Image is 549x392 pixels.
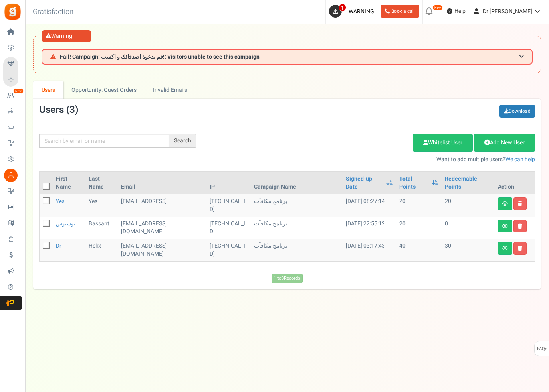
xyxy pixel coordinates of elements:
th: Campaign Name [251,172,343,194]
td: administrator,tutor_instructor [118,239,206,261]
a: Add New User [474,134,535,152]
a: Whitelist User [413,134,473,152]
a: Redeemable Points [445,175,492,191]
span: WARNING [349,7,374,16]
th: Action [495,172,535,194]
img: Gratisfaction [4,3,22,21]
td: [DATE] 08:27:14 [343,194,396,217]
td: ‪Bassant‬‏ [85,217,118,239]
a: Book a call [381,5,419,18]
th: First Name [53,172,85,194]
td: [DATE] 03:17:43 [343,239,396,261]
i: View details [502,224,508,229]
h3: Gratisfaction [24,4,82,20]
h3: Users ( ) [39,105,78,115]
th: IP [206,172,251,194]
em: New [13,88,24,94]
td: 20 [442,194,495,217]
a: Help [444,5,469,18]
th: Last Name [85,172,118,194]
td: [TECHNICAL_ID] [206,194,251,217]
span: Help [452,7,466,15]
i: Delete user [518,224,522,229]
a: New [3,89,22,102]
th: Email [118,172,206,194]
a: dr [56,242,61,250]
td: برنامج مكافآت [251,194,343,217]
em: New [432,5,443,10]
td: 40 [396,239,442,261]
td: 0 [442,217,495,239]
td: برنامج مكافآت [251,239,343,261]
a: Signed-up Date [346,175,383,191]
div: Warning [42,30,91,42]
span: 1 [339,4,346,12]
td: helix [85,239,118,261]
span: Dr [PERSON_NAME] [483,7,532,16]
a: We can help [505,155,535,163]
p: Want to add multiple users? [208,156,535,163]
span: 3 [69,103,75,117]
a: Users [33,81,63,99]
td: برنامج مكافآت [251,217,343,239]
a: Invalid Emails [145,81,196,99]
input: Search by email or name [39,134,169,148]
i: Delete user [518,201,522,206]
td: [TECHNICAL_ID] [206,217,251,239]
a: Total Points [399,175,428,191]
a: 1 WARNING [329,5,377,18]
span: FAQs [537,341,547,357]
a: Download [499,105,535,118]
td: [DATE] 22:55:12 [343,217,396,239]
a: Opportunity: Guest Orders [63,81,145,99]
td: [TECHNICAL_ID] [206,239,251,261]
span: Fail! Campaign: قم بدعوة اصدقائك و اكسب!: Visitors unable to see this campaign [60,54,260,60]
i: View details [502,201,508,206]
i: View details [502,246,508,251]
i: Delete user [518,246,522,251]
a: yes [56,197,65,205]
td: 20 [396,194,442,217]
td: yes [85,194,118,217]
td: [EMAIL_ADDRESS] [118,194,206,217]
div: Search [169,134,196,148]
td: 20 [396,217,442,239]
td: 30 [442,239,495,261]
td: administrator [118,217,206,239]
a: بوسبوس [56,220,75,227]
